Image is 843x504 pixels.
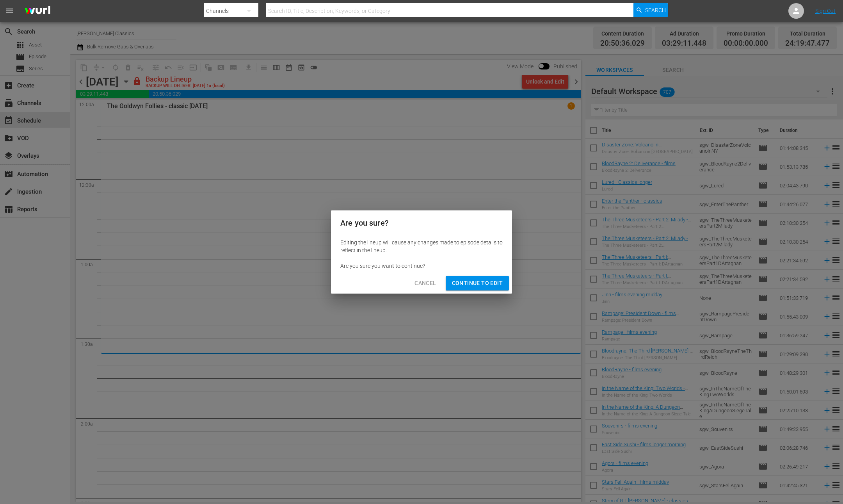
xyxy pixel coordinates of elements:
span: Cancel [414,278,436,288]
img: ans4CAIJ8jUAAAAAAAAAAAAAAAAAAAAAAAAgQb4GAAAAAAAAAAAAAAAAAAAAAAAAJMjXAAAAAAAAAAAAAAAAAAAAAAAAgAT5G... [19,2,56,20]
button: Cancel [408,276,442,290]
span: Continue to Edit [452,278,503,288]
span: Search [645,3,666,17]
a: Sign Out [815,8,836,14]
span: menu [5,6,14,16]
div: Editing the lineup will cause any changes made to episode details to reflect in the lineup. [340,239,503,254]
div: Are you sure you want to continue? [340,262,503,270]
button: Continue to Edit [446,276,509,290]
h2: Are you sure? [340,217,503,229]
